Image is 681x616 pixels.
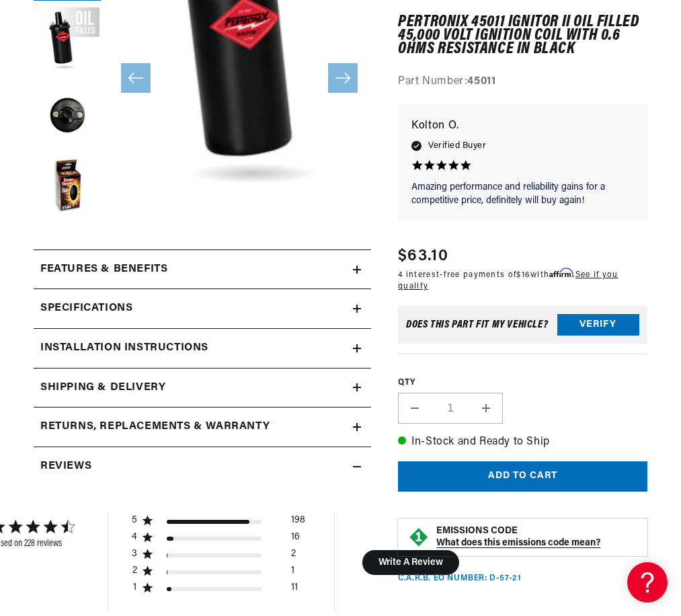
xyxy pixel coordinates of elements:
[328,63,358,93] button: Slide right
[34,250,371,289] summary: Features & Benefits
[436,526,518,536] strong: EMISSIONS CODE
[549,268,573,278] span: Affirm
[34,7,101,75] button: Load image 2 in gallery view
[34,81,101,149] button: Load image 3 in gallery view
[291,582,298,599] div: 11
[398,462,647,492] button: Add to cart
[34,329,371,368] summary: Installation instructions
[398,15,647,56] h1: PerTronix 45011 Ignitor II Oil Filled 45,000 Volt Ignition Coil with 0.6 Ohms Resistance in Black
[132,531,305,548] div: 4 star by 16 reviews
[132,548,305,565] div: 3 star by 2 reviews
[291,548,296,565] div: 2
[132,514,138,527] div: 5
[467,76,495,87] strong: 45011
[34,447,371,486] summary: Reviews
[398,269,647,293] p: 4 interest-free payments of with .
[398,377,647,389] label: QTY
[436,538,600,548] strong: What does this emissions code mean?
[411,118,634,137] p: Kolton O.
[406,319,548,330] div: Does This part fit My vehicle?
[40,340,208,357] h2: Installation instructions
[411,181,634,207] p: Amazing performance and reliability gains for a competitive price, definitely will buy again!
[362,550,459,575] button: Write A Review
[398,434,647,451] p: In-Stock and Ready to Ship
[436,525,637,549] button: EMISSIONS CODEWhat does this emissions code mean?
[40,379,165,397] h2: Shipping & Delivery
[398,573,521,584] p: C.A.R.B. EO Number: D-57-21
[398,73,647,91] div: Part Number:
[121,63,151,93] button: Slide left
[34,408,371,447] summary: Returns, Replacements & Warranty
[398,245,448,269] span: $63.10
[40,261,167,278] h2: Features & Benefits
[408,527,430,548] img: Emissions code
[34,155,101,223] button: Load image 4 in gallery view
[291,531,300,548] div: 16
[132,514,305,531] div: 5 star by 198 reviews
[34,289,371,328] summary: Specifications
[291,565,294,582] div: 1
[40,300,132,317] h2: Specifications
[34,369,371,408] summary: Shipping & Delivery
[132,582,305,599] div: 1 star by 11 reviews
[132,531,138,543] div: 4
[132,548,138,560] div: 3
[40,458,91,475] h2: Reviews
[40,418,270,436] h2: Returns, Replacements & Warranty
[132,565,138,577] div: 2
[291,514,305,531] div: 198
[557,314,639,336] button: Verify
[132,565,305,582] div: 2 star by 1 reviews
[428,139,486,153] span: Verified Buyer
[516,272,530,280] span: $16
[132,582,138,594] div: 1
